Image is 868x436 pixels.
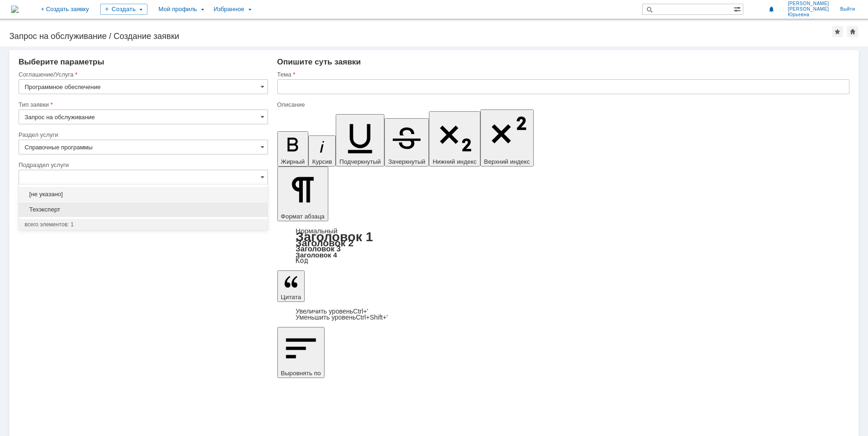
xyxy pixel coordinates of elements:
[296,230,373,244] a: Заголовок 1
[277,308,849,321] div: Цитата
[277,102,848,108] div: Описание
[484,158,530,165] span: Верхний индекс
[384,118,429,167] button: Зачеркнутый
[296,237,354,248] a: Заголовок 2
[832,26,843,37] div: Добавить в избранное
[281,213,325,220] span: Формат абзаца
[788,6,829,12] span: [PERSON_NAME]
[25,221,262,228] div: всего элементов: 1
[296,244,341,253] a: Заголовок 3
[296,227,338,235] a: Нормальный
[480,109,534,167] button: Верхний индекс
[339,158,381,165] span: Подчеркнутый
[19,132,266,138] div: Раздел услуги
[277,327,325,378] button: Выровнять по
[19,162,266,168] div: Подраздел услуги
[312,158,332,165] span: Курсив
[277,131,309,167] button: Жирный
[734,4,743,13] span: Расширенный поиск
[25,206,262,213] span: Техэксперт
[296,314,388,321] a: Decrease
[847,26,858,37] div: Сделать домашней страницей
[296,251,337,259] a: Заголовок 4
[100,4,147,15] div: Создать
[19,58,104,66] span: Выберите параметры
[296,256,308,265] a: Код
[19,102,266,108] div: Тип заявки
[9,32,832,41] div: Запрос на обслуживание / Создание заявки
[429,111,480,167] button: Нижний индекс
[308,135,336,167] button: Курсив
[277,270,305,302] button: Цитата
[433,158,477,165] span: Нижний индекс
[277,228,849,264] div: Формат абзаца
[788,1,829,6] span: [PERSON_NAME]
[356,314,388,321] span: Ctrl+Shift+'
[11,6,19,13] img: logo
[277,167,328,221] button: Формат абзаца
[277,71,848,77] div: Тема
[281,294,301,301] span: Цитата
[296,308,369,315] a: Increase
[11,6,19,13] a: Перейти на домашнюю страницу
[277,58,361,66] span: Опишите суть заявки
[353,308,369,315] span: Ctrl+'
[281,370,321,377] span: Выровнять по
[19,71,266,77] div: Соглашение/Услуга
[281,158,305,165] span: Жирный
[25,191,262,198] span: [не указано]
[336,114,384,167] button: Подчеркнутый
[388,158,425,165] span: Зачеркнутый
[788,12,829,18] span: Юрьевна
